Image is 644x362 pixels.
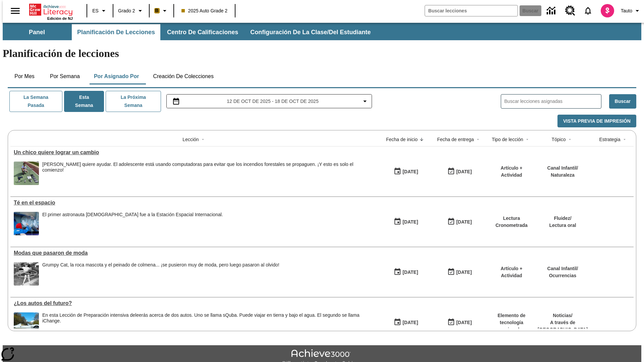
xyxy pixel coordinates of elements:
[106,91,161,112] button: La próxima semana
[5,1,25,21] button: Abrir el menú lateral
[599,136,620,143] div: Estrategia
[14,200,376,206] a: Té en el espacio, Lecciones
[456,218,472,226] div: [DATE]
[148,68,219,84] button: Creación de colecciones
[579,2,597,19] a: Notificaciones
[445,165,474,178] button: 10/15/25: Último día en que podrá accederse la lección
[89,68,145,84] button: Por asignado por
[14,149,376,156] a: Un chico quiere lograr un cambio, Lecciones
[456,268,472,277] div: [DATE]
[29,28,45,36] span: Panel
[456,168,472,176] div: [DATE]
[9,91,62,112] button: La semana pasada
[549,222,576,229] p: Lectura oral
[42,162,376,185] div: Ryan Honary quiere ayudar. El adolescente está usando computadoras para evitar que los incendios ...
[92,7,99,14] span: ES
[445,266,474,279] button: 06/30/26: Último día en que podrá accederse la lección
[391,266,420,279] button: 07/19/25: Primer día en que estuvo disponible la lección
[543,2,561,20] a: Centro de información
[3,47,641,60] h1: Planificación de lecciones
[391,316,420,329] button: 07/01/25: Primer día en que estuvo disponible la lección
[14,212,39,235] img: Un astronauta, el primero del Reino Unido que viaja a la Estación Espacial Internacional, saluda ...
[402,218,418,226] div: [DATE]
[245,24,376,40] button: Configuración de la clase/del estudiante
[42,162,376,173] div: [PERSON_NAME] quiere ayudar. El adolescente está usando computadoras para evitar que los incendio...
[492,136,523,143] div: Tipo de lección
[8,68,41,84] button: Por mes
[445,316,474,329] button: 08/01/26: Último día en que podrá accederse la lección
[14,312,39,336] img: Un automóvil de alta tecnología flotando en el agua.
[474,135,482,143] button: Sort
[14,149,376,156] div: Un chico quiere lograr un cambio
[547,165,578,172] p: Canal Infantil /
[162,24,244,40] button: Centro de calificaciones
[391,216,420,228] button: 10/06/25: Primer día en que estuvo disponible la lección
[391,165,420,178] button: 10/15/25: Primer día en que estuvo disponible la lección
[29,2,73,20] div: Portada
[549,215,576,222] p: Fluidez /
[547,265,578,272] p: Canal Infantil /
[618,5,644,17] button: Perfil/Configuración
[199,135,207,143] button: Sort
[14,200,376,206] div: Té en el espacio
[490,165,533,179] p: Artículo + Actividad
[490,312,533,333] p: Elemento de tecnología mejorada
[182,136,199,143] div: Lección
[402,168,418,176] div: [DATE]
[167,28,238,36] span: Centro de calificaciones
[402,268,418,277] div: [DATE]
[3,24,377,40] div: Subbarra de navegación
[42,212,223,218] div: El primer astronauta [DEMOGRAPHIC_DATA] fue a la Estación Espacial Internacional.
[14,300,376,306] div: ¿Los autos del futuro?
[361,97,369,105] svg: Collapse Date Range Filter
[14,300,376,306] a: ¿Los autos del futuro? , Lecciones
[445,216,474,228] button: 10/12/25: Último día en que podrá accederse la lección
[557,115,636,128] button: Vista previa de impresión
[64,91,104,112] button: Esta semana
[597,2,618,19] button: Escoja un nuevo avatar
[42,312,376,336] div: En esta Lección de Preparación intensiva de leerás acerca de dos autos. Uno se llama sQuba. Puede...
[538,312,588,319] p: Noticias /
[386,136,418,143] div: Fecha de inicio
[456,318,472,327] div: [DATE]
[551,136,566,143] div: Tópico
[14,250,376,256] div: Modas que pasaron de moda
[547,272,578,279] p: Ocurrencias
[621,135,629,143] button: Sort
[566,135,574,143] button: Sort
[72,24,160,40] button: Planificación de lecciones
[523,135,531,143] button: Sort
[609,94,636,109] button: Buscar
[227,98,318,105] span: 12 de oct de 2025 - 18 de oct de 2025
[14,162,39,185] img: Ryan Honary posa en cuclillas con unos dispositivos de detección de incendios
[42,312,376,324] div: En esta Lección de Preparación intensiva de
[3,24,70,40] button: Panel
[402,318,418,327] div: [DATE]
[181,7,228,14] span: 2025 Auto Grade 2
[115,5,147,17] button: Grado: Grado 2, Elige un grado
[621,7,632,14] span: Tauto
[3,23,641,40] div: Subbarra de navegación
[561,2,579,20] a: Centro de recursos, Se abrirá en una pestaña nueva.
[169,97,369,105] button: Seleccione el intervalo de fechas opción del menú
[601,4,614,17] img: avatar image
[504,97,601,106] input: Buscar lecciones asignadas
[490,215,533,229] p: Lectura Cronometrada
[250,28,371,36] span: Configuración de la clase/del estudiante
[155,6,159,15] span: B
[42,212,223,235] div: El primer astronauta británico fue a la Estación Espacial Internacional.
[152,5,171,17] button: Boost El color de la clase es anaranjado claro. Cambiar el color de la clase.
[425,5,518,16] input: Buscar campo
[42,262,279,286] div: Grumpy Cat, la roca mascota y el peinado de colmena... ¡se pusieron muy de moda, pero luego pasar...
[42,312,360,323] testabrev: leerás acerca de dos autos. Uno se llama sQuba. Puede viajar en tierra y bajo el agua. El segundo...
[89,5,111,17] button: Lenguaje: ES, Selecciona un idioma
[118,7,135,14] span: Grado 2
[490,265,533,279] p: Artículo + Actividad
[14,250,376,256] a: Modas que pasaron de moda, Lecciones
[45,68,85,84] button: Por semana
[538,319,588,333] p: A través de [GEOGRAPHIC_DATA]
